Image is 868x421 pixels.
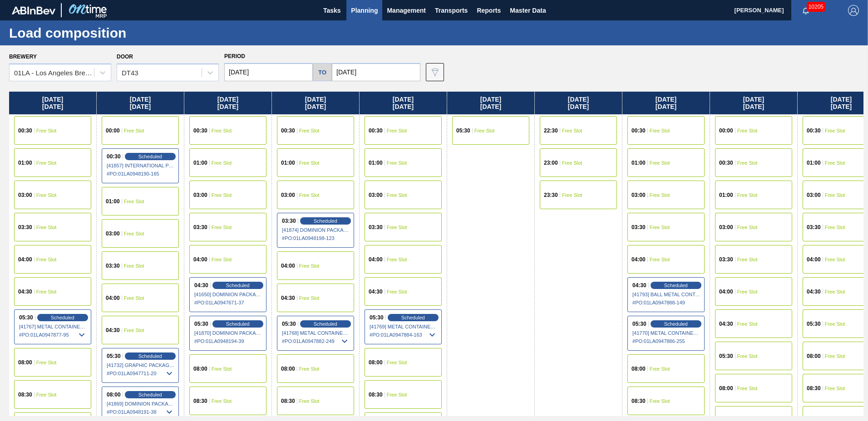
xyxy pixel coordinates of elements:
span: [41770] METAL CONTAINER CORPORATION - 0008219745 [632,330,700,336]
span: Free Slot [36,160,57,166]
span: # PO : 01LA0947884-163 [370,329,438,340]
span: Free Slot [387,257,407,262]
img: Logout [848,5,859,16]
span: Free Slot [562,160,582,166]
span: Free Slot [299,263,320,269]
span: 03:30 [631,225,646,230]
span: 08:30 [631,398,646,404]
span: Scheduled [138,353,162,359]
span: Free Slot [650,366,670,372]
span: Scheduled [226,321,250,327]
span: 03:30 [193,225,207,230]
span: Free Slot [299,192,320,198]
span: Free Slot [36,360,57,365]
img: icon-filter-gray [429,67,440,78]
span: 05:30 [107,353,121,359]
span: 04:00 [18,257,32,262]
span: 01:00 [369,160,383,166]
span: 23:00 [544,160,558,166]
span: Free Slot [737,257,758,262]
span: Free Slot [124,231,144,236]
span: Free Slot [737,289,758,294]
span: 08:30 [369,392,383,397]
span: Free Slot [124,295,144,301]
span: Free Slot [737,386,758,391]
span: # PO : 01LA0948194-39 [194,336,262,347]
span: Free Slot [650,257,670,262]
span: 03:00 [18,192,32,198]
span: Free Slot [825,289,845,294]
span: Free Slot [36,128,57,133]
span: 04:30 [369,289,383,294]
button: Notifications [791,4,820,17]
span: 08:00 [193,366,207,372]
span: 03:30 [719,257,733,262]
span: 03:30 [369,225,383,230]
span: Free Slot [124,263,144,269]
span: Scheduled [51,315,74,320]
span: 03:00 [631,192,646,198]
img: TNhmsLtSVTkK8tSr43FrP2fwEKptu5GPRR3wAAAABJRU5ErkJggg== [12,6,55,15]
span: 00:00 [106,128,120,133]
label: Door [117,54,133,60]
span: 00:30 [193,128,207,133]
span: 01:00 [281,160,295,166]
span: 08:00 [719,386,733,391]
h1: Load composition [9,28,170,38]
span: # PO : 01LA0947886-255 [632,336,700,347]
span: Period [224,53,245,59]
div: [DATE] [DATE] [360,92,447,114]
span: 08:00 [107,392,121,397]
span: 08:30 [18,392,32,397]
span: 05:30 [632,321,646,327]
span: 03:00 [106,231,120,236]
span: 03:00 [369,192,383,198]
span: [41732] GRAPHIC PACKAGING INTERNATIONA - 0008221069 [107,362,175,368]
span: Free Slot [825,386,845,391]
span: 04:00 [719,289,733,294]
span: 05:30 [282,321,296,327]
span: 22:30 [544,128,558,133]
div: [DATE] [DATE] [622,92,710,114]
span: 08:00 [369,360,383,365]
span: Free Slot [36,225,57,230]
span: Management [387,5,426,16]
span: Reports [477,5,501,16]
span: Free Slot [299,160,320,166]
span: Scheduled [226,283,250,288]
span: Free Slot [825,192,845,198]
span: Free Slot [299,128,320,133]
span: 08:00 [281,366,295,372]
span: 05:30 [19,315,33,320]
span: 08:00 [18,360,32,365]
div: [DATE] [DATE] [535,92,622,114]
button: icon-filter-gray [426,63,444,81]
span: [41857] INTERNATIONAL PAPER COMPANY - 0008219760 [107,163,175,168]
span: Scheduled [138,392,162,397]
span: 01:00 [193,160,207,166]
span: Free Slot [36,257,57,262]
span: Master Data [510,5,546,16]
span: Free Slot [387,192,407,198]
span: 04:30 [807,289,821,294]
span: Scheduled [664,283,688,288]
span: 05:30 [194,321,208,327]
span: Free Slot [737,353,758,359]
span: [41768] METAL CONTAINER CORPORATION - 0008219745 [282,330,350,336]
span: 01:00 [18,160,32,166]
span: 04:30 [18,289,32,294]
span: Free Slot [737,192,758,198]
span: 03:00 [281,192,295,198]
span: 00:30 [719,160,733,166]
span: # PO : 01LA0947671-37 [194,297,262,308]
span: [41869] DOMINION PACKAGING, INC. - 0008325026 [107,401,175,406]
span: [41793] BALL METAL CONTAINER GROUP - 0008342641 [632,292,700,297]
span: 03:30 [282,218,296,224]
span: 04:00 [631,257,646,262]
span: Scheduled [401,315,425,320]
div: [DATE] [DATE] [184,92,271,114]
span: Free Slot [825,160,845,166]
span: 04:00 [106,295,120,301]
span: Free Slot [212,398,232,404]
span: 23:30 [544,192,558,198]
